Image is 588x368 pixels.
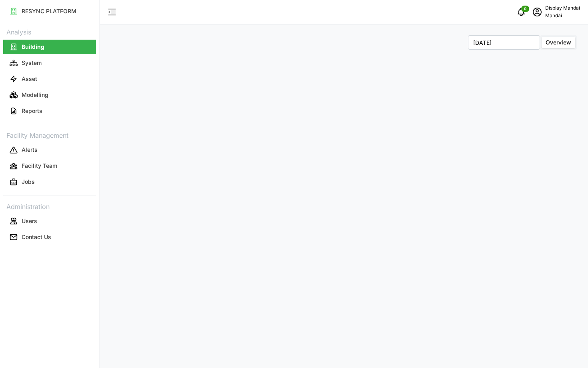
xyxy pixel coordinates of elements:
button: schedule [529,4,545,20]
p: Facility Team [22,162,57,170]
a: RESYNC PLATFORM [3,3,96,19]
a: Building [3,39,96,55]
button: Building [3,40,96,54]
button: System [3,56,96,70]
button: Reports [3,104,96,118]
p: Facility Management [3,129,96,141]
button: Contact Us [3,230,96,244]
p: Building [22,43,44,51]
p: Analysis [3,26,96,37]
button: Facility Team [3,159,96,173]
input: Select Month [468,35,540,50]
p: Display Mandai [545,4,580,12]
a: System [3,55,96,71]
a: Contact Us [3,229,96,245]
span: Overview [546,39,571,46]
p: System [22,59,42,67]
p: Modelling [22,91,48,99]
p: Jobs [22,178,35,186]
button: Modelling [3,88,96,102]
p: Alerts [22,146,38,154]
a: Modelling [3,87,96,103]
p: Reports [22,107,42,115]
button: Alerts [3,143,96,157]
a: Reports [3,103,96,119]
a: Alerts [3,142,96,158]
a: Jobs [3,174,96,190]
button: Asset [3,72,96,86]
a: Asset [3,71,96,87]
button: Users [3,214,96,228]
button: RESYNC PLATFORM [3,4,96,18]
a: Facility Team [3,158,96,174]
p: Asset [22,75,37,83]
p: Contact Us [22,233,51,241]
button: notifications [513,4,529,20]
p: Mandai [545,12,580,20]
a: Users [3,213,96,229]
button: Jobs [3,175,96,189]
p: RESYNC PLATFORM [22,7,76,15]
p: Users [22,217,37,225]
span: 0 [524,6,526,12]
p: Administration [3,200,96,212]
